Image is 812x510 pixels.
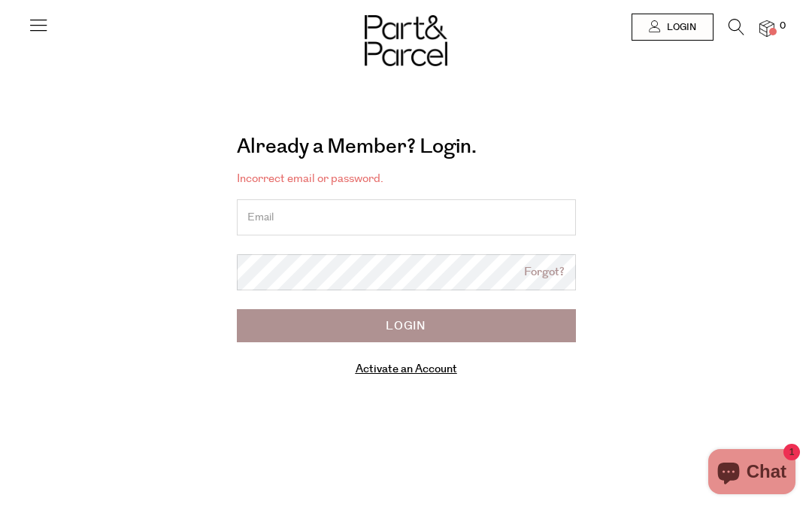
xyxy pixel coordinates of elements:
[237,199,576,235] input: Email
[704,449,800,498] inbox-online-store-chat: Shopify online store chat
[237,309,576,342] input: Login
[365,15,447,66] img: Part&Parcel
[237,169,576,189] li: Incorrect email or password.
[356,361,457,377] a: Activate an Account
[776,20,789,33] span: 0
[759,20,774,36] a: 0
[632,14,714,41] a: Login
[237,129,477,164] a: Already a Member? Login.
[524,264,565,281] a: Forgot?
[663,21,696,34] span: Login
